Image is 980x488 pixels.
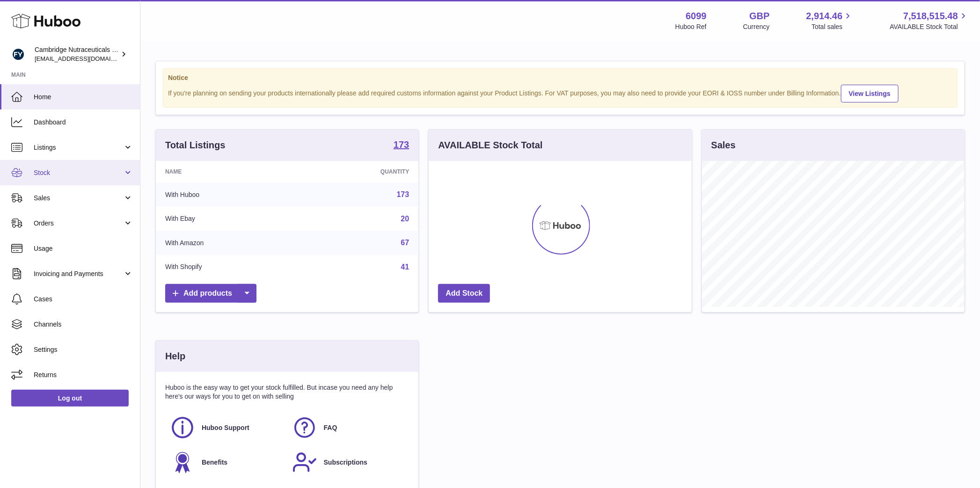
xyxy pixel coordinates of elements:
a: 7,518,515.48 AVAILABLE Stock Total [890,10,969,31]
span: Channels [34,320,133,329]
th: Name [156,161,300,182]
h3: Sales [711,139,736,152]
span: Home [34,93,133,102]
h3: Total Listings [165,139,226,152]
span: Stock [34,168,123,177]
span: Orders [34,219,123,228]
span: [EMAIL_ADDRESS][DOMAIN_NAME] [35,55,138,62]
a: 41 [401,263,410,271]
span: Sales [34,194,123,203]
span: Subscriptions [324,458,367,467]
a: Subscriptions [292,450,405,475]
a: 67 [401,239,410,247]
a: 2,914.46 Total sales [806,10,854,31]
a: Huboo Support [170,415,283,440]
a: Benefits [170,450,283,475]
span: Usage [34,244,133,253]
th: Quantity [300,161,418,182]
span: Benefits [202,458,227,467]
td: With Amazon [156,231,300,255]
a: Log out [11,390,129,407]
h3: AVAILABLE Stock Total [438,139,542,152]
span: Settings [34,345,133,354]
span: AVAILABLE Stock Total [890,22,969,31]
a: Add Stock [438,284,490,303]
div: Huboo Ref [675,22,707,31]
td: With Ebay [156,207,300,231]
span: Listings [34,143,123,152]
strong: Notice [168,73,952,82]
strong: 6099 [686,10,707,22]
span: Dashboard [34,118,133,127]
span: Invoicing and Payments [34,269,123,278]
span: 2,914.46 [806,10,843,22]
h3: Help [165,350,185,363]
span: FAQ [324,423,337,432]
span: Total sales [812,22,853,31]
strong: 173 [394,140,409,149]
span: 7,518,515.48 [903,10,958,22]
span: Cases [34,295,133,304]
div: Cambridge Nutraceuticals Ltd [35,45,119,63]
div: Currency [743,22,770,31]
div: If you're planning on sending your products internationally please add required customs informati... [168,83,952,102]
img: huboo@camnutra.com [11,47,25,61]
a: 20 [401,215,410,223]
span: Returns [34,371,133,379]
a: FAQ [292,415,405,440]
a: 173 [394,140,409,151]
p: Huboo is the easy way to get your stock fulfilled. But incase you need any help here's our ways f... [165,383,409,401]
a: Add products [165,284,256,303]
a: View Listings [841,85,899,102]
a: 173 [397,190,410,198]
td: With Shopify [156,255,300,279]
strong: GBP [749,10,769,22]
span: Huboo Support [202,423,249,432]
td: With Huboo [156,182,300,207]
